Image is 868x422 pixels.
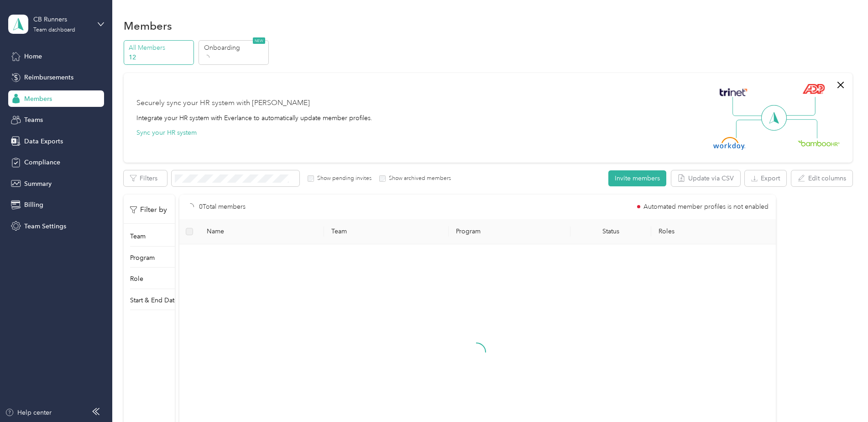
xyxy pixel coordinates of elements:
p: Program [130,253,155,263]
span: Teams [24,115,43,125]
img: BambooHR [798,140,840,146]
span: Compliance [24,158,60,167]
label: Show archived members [386,174,451,183]
button: Help center [5,408,52,417]
img: Line Left Up [732,97,764,116]
span: Reimbursements [24,73,73,82]
label: Show pending invites [314,174,371,183]
img: Line Left Down [736,119,768,138]
span: Team Settings [24,222,66,231]
button: Update via CSV [671,170,740,186]
div: CB Runners [33,15,90,24]
button: Export [745,170,786,186]
span: Billing [24,200,43,210]
p: 12 [129,53,191,62]
th: Name [199,219,324,244]
span: Home [24,52,42,61]
p: Filter by [130,204,167,216]
span: Data Exports [24,137,63,146]
span: Name [207,227,317,235]
th: Status [570,219,651,244]
img: Line Right Up [784,97,816,116]
button: Sync your HR system [136,128,197,137]
th: Roles [651,219,776,244]
iframe: Everlance-gr Chat Button Frame [817,371,868,422]
button: Invite members [608,170,666,186]
div: Integrate your HR system with Everlance to automatically update member profiles. [136,113,372,123]
img: Trinet [717,86,749,99]
p: 0 Total members [199,202,246,212]
p: Team [130,232,146,241]
img: ADP [802,84,825,94]
button: Edit columns [791,170,852,186]
div: Securely sync your HR system with [PERSON_NAME] [136,98,310,109]
p: Onboarding [204,43,266,53]
span: NEW [253,37,265,44]
h1: Members [124,21,172,31]
div: Team dashboard [33,27,75,33]
th: Program [449,219,570,244]
p: Role [130,274,143,284]
span: Automated member profiles is not enabled [643,204,769,210]
th: Team [324,219,449,244]
span: Members [24,94,52,104]
img: Line Right Down [785,119,817,139]
img: Workday [713,137,745,150]
p: Start & End Dates [130,295,181,305]
button: Filters [124,170,167,186]
span: Summary [24,179,52,189]
p: All Members [129,43,191,53]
